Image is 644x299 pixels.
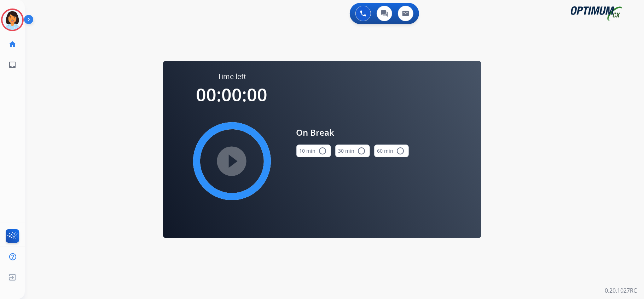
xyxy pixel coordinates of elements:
span: Time left [217,72,246,81]
span: 00:00:00 [196,83,268,107]
button: 60 min [374,145,409,157]
span: On Break [296,126,409,139]
button: 10 min [296,145,331,157]
p: 0.20.1027RC [605,286,637,295]
mat-icon: home [8,40,17,49]
mat-icon: inbox [8,61,17,69]
button: 30 min [335,145,370,157]
img: avatar [2,10,22,30]
mat-icon: radio_button_unchecked [396,147,405,155]
mat-icon: radio_button_unchecked [319,147,327,155]
mat-icon: radio_button_unchecked [358,147,366,155]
